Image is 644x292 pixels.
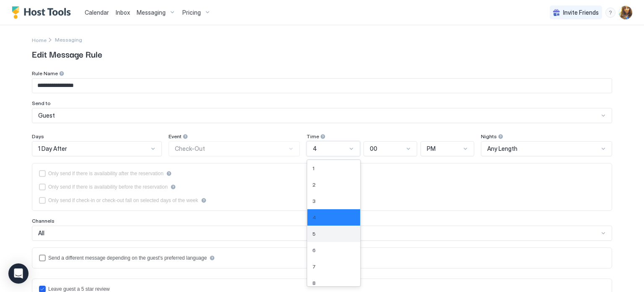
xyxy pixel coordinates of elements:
a: Calendar [85,8,109,17]
span: Messaging [137,9,166,16]
span: Home [32,37,47,43]
div: languagesEnabled [39,255,605,261]
div: Open Intercom Messenger [8,263,29,284]
span: Guest [38,112,55,119]
div: menu [605,8,615,18]
span: 6 [312,247,316,253]
span: Nights [481,133,497,139]
div: Leave guest a 5 star review [48,286,110,292]
div: Breadcrumb [55,37,82,43]
div: isLimited [39,197,605,204]
span: 4 [312,214,316,221]
span: 7 [312,263,316,270]
span: 2 [312,182,316,188]
span: Invite Friends [563,9,599,16]
span: PM [427,145,436,153]
span: 1 Day After [38,145,67,153]
div: beforeReservation [39,184,605,190]
a: Home [32,35,47,44]
span: 1 [312,165,314,171]
div: Only send if there is availability after the reservation [48,171,164,176]
span: 3 [312,198,316,204]
a: Host Tools Logo [12,6,75,19]
span: Send to [32,100,51,106]
a: Inbox [116,8,130,17]
span: Channels [32,218,55,224]
div: afterReservation [39,170,605,177]
span: Edit Message Rule [32,47,612,60]
span: 4 [313,145,317,153]
span: Messaging [55,37,82,43]
span: Rule Name [32,70,58,76]
span: Any Length [487,145,517,153]
span: 5 [312,231,316,237]
span: Event [169,133,182,139]
span: Time [306,133,319,139]
span: 00 [370,145,377,153]
div: Only send if check-in or check-out fall on selected days of the week [48,197,198,203]
span: Calendar [85,9,109,16]
input: Input Field [32,79,612,93]
span: Days [32,133,44,139]
span: Pricing [182,9,201,16]
div: Send a different message depending on the guest's preferred language [48,255,207,261]
div: Breadcrumb [32,35,47,44]
span: 8 [312,280,316,286]
div: User profile [619,6,632,19]
span: Inbox [116,9,130,16]
div: Only send if there is availability before the reservation [48,184,168,190]
span: All [38,229,44,237]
